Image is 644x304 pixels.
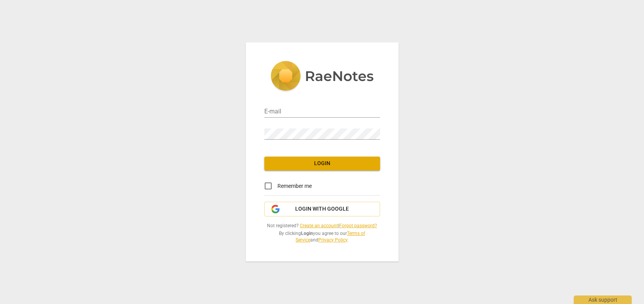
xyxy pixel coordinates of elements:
[296,231,365,243] a: Terms of Service
[264,230,380,243] span: By clicking you agree to our and .
[264,157,380,171] button: Login
[264,223,380,229] span: Not registered? |
[339,223,377,228] a: Forgot password?
[264,202,380,216] button: Login with Google
[270,61,374,93] img: 5ac2273c67554f335776073100b6d88f.svg
[574,296,632,304] div: Ask support
[300,223,338,228] a: Create an account
[270,160,374,167] span: Login
[301,231,313,236] b: Login
[295,205,349,213] span: Login with Google
[277,182,312,190] span: Remember me
[318,237,347,243] a: Privacy Policy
